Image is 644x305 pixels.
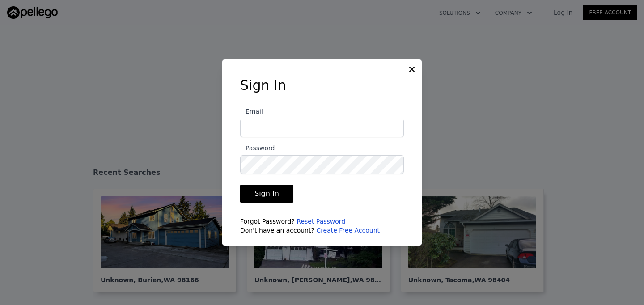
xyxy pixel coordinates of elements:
[240,217,404,235] div: Forgot Password? Don't have an account?
[240,119,404,137] input: Email
[240,144,275,152] span: Password
[240,108,263,115] span: Email
[240,77,404,93] h3: Sign In
[240,185,293,203] button: Sign In
[297,218,345,225] a: Reset Password
[240,155,404,174] input: Password
[316,227,380,234] a: Create Free Account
